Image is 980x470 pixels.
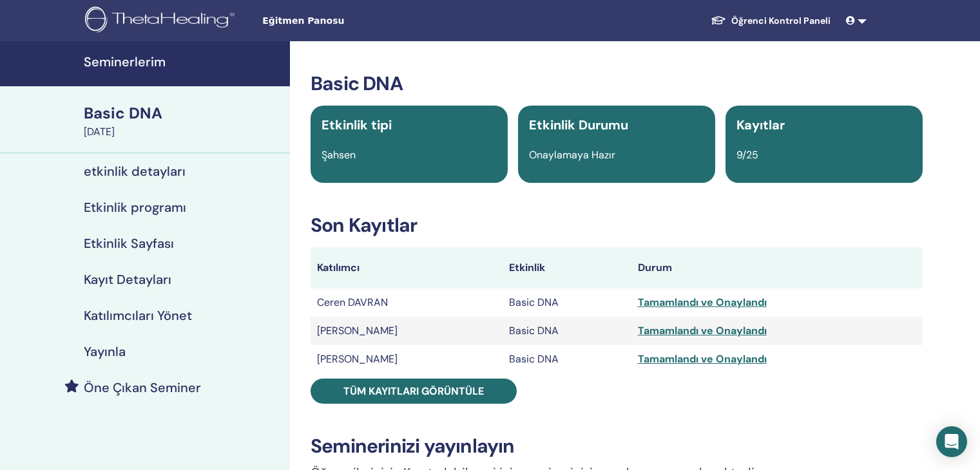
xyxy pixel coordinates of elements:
span: Etkinlik Durumu [529,117,628,133]
th: Katılımcı [311,247,503,288]
h4: Kayıt Detayları [84,272,171,287]
span: 9/25 [736,148,758,162]
a: Öğrenci Kontrol Paneli [700,9,841,33]
th: Durum [631,247,923,288]
h4: Etkinlik programı [84,200,186,215]
h4: Etkinlik Sayfası [84,236,174,251]
div: Basic DNA [84,102,282,124]
h4: Yayınla [84,344,126,359]
a: Tüm kayıtları görüntüle [311,379,517,404]
h4: Seminerlerim [84,54,282,70]
th: Etkinlik [503,247,631,288]
div: Tamamlandı ve Onaylandı [638,352,916,367]
h4: Öne Çıkan Seminer [84,380,201,395]
div: [DATE] [84,124,282,140]
span: Etkinlik tipi [322,117,392,133]
td: Basic DNA [503,317,631,345]
img: graduation-cap-white.svg [711,15,726,26]
h3: Basic DNA [311,72,923,95]
span: Kayıtlar [736,117,785,133]
div: Tamamlandı ve Onaylandı [638,295,916,310]
div: Open Intercom Messenger [936,426,967,457]
td: [PERSON_NAME] [311,317,503,345]
span: Şahsen [322,148,356,162]
span: Eğitmen Panosu [262,14,456,28]
span: Tüm kayıtları görüntüle [343,384,484,398]
h4: etkinlik detayları [84,164,186,179]
img: logo.png [85,6,239,35]
a: Basic DNA[DATE] [76,102,290,140]
span: Onaylamaya Hazır [529,148,615,162]
td: Ceren DAVRAN [311,288,503,317]
h3: Son Kayıtlar [311,214,923,237]
td: [PERSON_NAME] [311,345,503,373]
td: Basic DNA [503,288,631,317]
div: Tamamlandı ve Onaylandı [638,323,916,339]
td: Basic DNA [503,345,631,373]
h4: Katılımcıları Yönet [84,308,192,323]
h3: Seminerinizi yayınlayın [311,435,923,458]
